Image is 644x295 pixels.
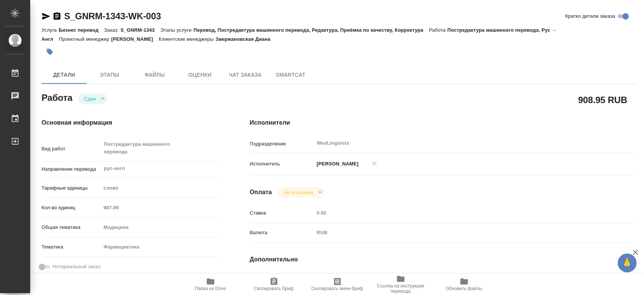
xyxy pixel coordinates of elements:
p: Заказ: [104,27,120,33]
p: Кол-во единиц [41,204,101,212]
h2: Работа [41,90,72,104]
span: SmartCat [272,70,309,80]
span: 🙏 [621,255,633,271]
p: [PERSON_NAME] [314,160,358,168]
p: Тематика [41,243,101,251]
span: Этапы [91,70,128,80]
p: Общая тематика [41,224,101,231]
p: Направление перевода [41,165,101,173]
p: [PERSON_NAME] [111,36,159,42]
input: Пустое поле [101,202,219,213]
p: S_GNRM-1343 [120,27,160,33]
span: Папка на Drive [195,286,226,291]
button: Обновить файлы [432,274,496,295]
h4: Исполнители [250,118,636,127]
a: S_GNRM-1343-WK-003 [64,11,161,21]
p: Проектный менеджер [59,36,111,42]
h4: Основная информация [41,118,220,127]
h2: 908.95 RUB [578,93,627,106]
p: Звержановская Диана [215,36,276,42]
button: Папка на Drive [179,274,242,295]
p: Перевод, Постредактура машинного перевода, Редактура, Приёмка по качеству, Корректура [194,27,429,33]
span: Ссылка на инструкции перевода [373,283,428,294]
div: Сдан [278,187,324,198]
button: Скопировать мини-бриф [306,274,369,295]
p: Ставка [250,209,314,217]
div: слово [101,182,219,195]
p: Услуга [41,27,58,33]
div: Медицина [101,221,219,234]
button: Скопировать ссылку для ЯМессенджера [41,12,51,21]
span: Кратко детали заказа [565,12,615,20]
span: Файлы [137,70,173,80]
button: 🙏 [618,253,636,272]
span: Скопировать бриф [254,286,294,291]
button: Не оплачена [281,189,315,196]
button: Сдан [82,96,98,102]
input: Пустое поле [314,207,603,218]
span: Детали [46,70,82,80]
div: RUB [314,226,603,239]
div: Сдан [78,94,107,104]
span: Нотариальный заказ [52,263,100,270]
span: Оценки [182,70,218,80]
h4: Дополнительно [250,255,636,264]
p: Валюта [250,229,314,236]
p: Этапы услуги [160,27,194,33]
button: Добавить тэг [41,43,58,60]
p: Клиентские менеджеры [159,36,216,42]
span: Скопировать мини-бриф [311,286,363,291]
h4: Оплата [250,188,272,197]
button: Ссылка на инструкции перевода [369,274,432,295]
p: Подразделение [250,140,314,148]
p: Работа [429,27,447,33]
p: Вид работ [41,145,101,153]
span: Чат заказа [227,70,263,80]
p: Исполнитель [250,160,314,168]
button: Скопировать ссылку [52,12,61,21]
p: Бизнес перевод [58,27,104,33]
p: Тарифные единицы [41,184,101,192]
div: Фармацевтика [101,241,219,253]
span: Обновить файлы [446,286,482,291]
button: Скопировать бриф [242,274,306,295]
